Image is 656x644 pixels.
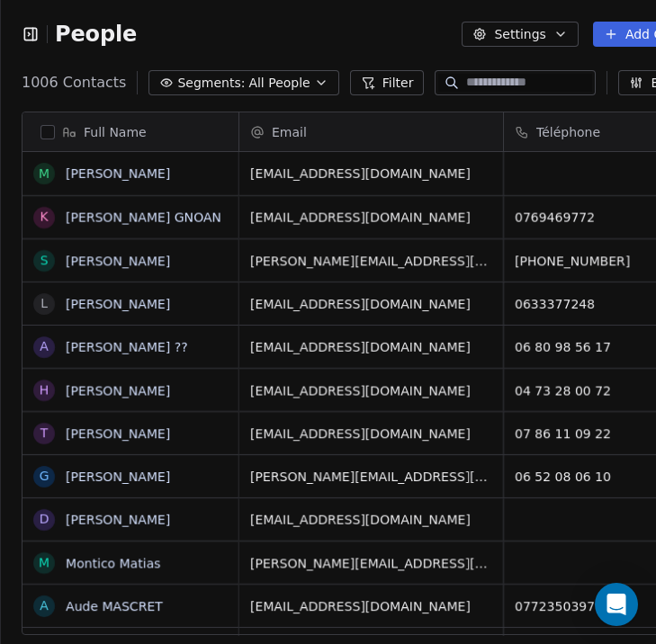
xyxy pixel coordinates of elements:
[250,209,492,227] span: [EMAIL_ADDRESS][DOMAIN_NAME]
[462,22,578,47] button: Settings
[22,152,239,636] div: grid
[66,470,170,484] a: [PERSON_NAME]
[66,210,221,225] a: [PERSON_NAME] GNOAN
[239,112,503,151] div: Email
[250,165,492,183] span: [EMAIL_ADDRESS][DOMAIN_NAME]
[250,468,492,486] span: [PERSON_NAME][EMAIL_ADDRESS][DOMAIN_NAME]
[250,597,492,615] span: [EMAIL_ADDRESS][DOMAIN_NAME]
[66,513,170,527] a: [PERSON_NAME]
[177,74,245,93] span: Segments:
[250,554,492,572] span: [PERSON_NAME][EMAIL_ADDRESS][DOMAIN_NAME]
[536,123,600,141] span: Téléphone
[350,70,425,95] button: Filter
[40,337,49,356] div: A
[40,510,49,529] div: D
[22,112,238,151] div: Full Name
[40,467,49,486] div: G
[22,72,126,94] span: 1006 Contacts
[250,511,492,529] span: [EMAIL_ADDRESS][DOMAIN_NAME]
[595,583,638,626] div: Open Intercom Messenger
[40,294,48,313] div: L
[40,380,49,399] div: H
[40,208,48,227] div: k
[66,556,161,570] a: Montico Matias
[250,338,492,356] span: [EMAIL_ADDRESS][DOMAIN_NAME]
[66,599,163,613] a: Aude MASCRET
[272,123,307,141] span: Email
[66,426,170,441] a: [PERSON_NAME]
[39,553,49,572] div: M
[248,74,310,93] span: All People
[39,165,49,183] div: M
[250,381,492,399] span: [EMAIL_ADDRESS][DOMAIN_NAME]
[66,254,170,268] a: [PERSON_NAME]
[250,425,492,443] span: [EMAIL_ADDRESS][DOMAIN_NAME]
[40,424,49,443] div: T
[55,21,137,48] span: People
[66,383,170,398] a: [PERSON_NAME]
[40,596,49,615] div: A
[250,252,492,270] span: [PERSON_NAME][EMAIL_ADDRESS][DOMAIN_NAME]
[40,251,49,270] div: S
[66,297,170,311] a: [PERSON_NAME]
[66,166,170,181] a: [PERSON_NAME]
[250,295,492,313] span: [EMAIL_ADDRESS][DOMAIN_NAME]
[66,340,188,354] a: [PERSON_NAME] ??
[84,123,147,141] span: Full Name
